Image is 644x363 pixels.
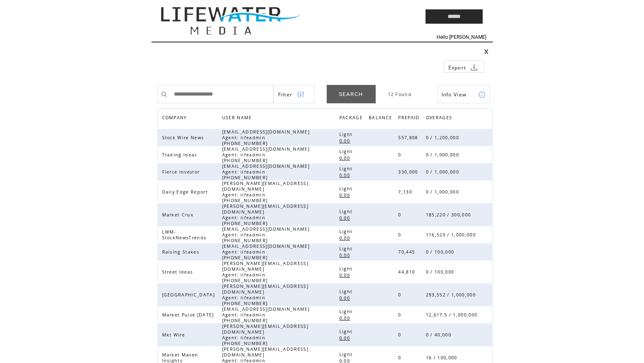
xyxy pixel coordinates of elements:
[339,209,355,214] span: Light
[398,169,420,175] span: 330,000
[398,332,403,338] span: 0
[222,163,310,180] span: [EMAIL_ADDRESS][DOMAIN_NAME] Agent: lifeadmin [PHONE_NUMBER]
[339,137,354,144] a: 0.00
[222,243,310,261] span: [EMAIL_ADDRESS][DOMAIN_NAME] Agent: lifeadmin [PHONE_NUMBER]
[339,266,355,272] span: Light
[398,292,403,298] span: 0
[339,272,354,278] a: 0.00
[339,155,352,161] span: 0.00
[222,323,308,346] span: [PERSON_NAME][EMAIL_ADDRESS][DOMAIN_NAME] Agent: lifeadmin [PHONE_NUMBER]
[339,172,352,178] span: 0.00
[162,212,196,218] span: Market Crux
[327,85,376,103] a: SEARCH
[162,169,202,175] span: Fierce Investor
[222,113,254,125] span: USER NAME
[222,203,308,226] span: [PERSON_NAME][EMAIL_ADDRESS][DOMAIN_NAME] Agent: lifeadmin [PHONE_NUMBER]
[398,135,420,140] span: 557,808
[162,249,202,255] span: Raising Stakes
[162,292,217,298] span: [GEOGRAPHIC_DATA]
[470,64,478,71] img: download.png
[398,312,403,318] span: 0
[339,234,354,241] a: 0.00
[162,229,209,241] span: LWM-StockNewsTrends
[426,152,461,158] span: 0 / 1,000,000
[398,113,421,125] span: PREPAID
[222,226,310,243] span: [EMAIL_ADDRESS][DOMAIN_NAME] Agent: lifeadmin [PHONE_NUMBER]
[339,294,354,301] a: 0.00
[426,249,457,255] span: 0 / 100,000
[441,91,467,98] span: Show Info View
[426,212,473,218] span: 185,220 / 300,000
[339,315,352,321] span: 0.00
[162,189,210,195] span: Daily Edge Report
[222,283,308,306] span: [PERSON_NAME][EMAIL_ADDRESS][DOMAIN_NAME] Agent: lifeadmin [PHONE_NUMBER]
[339,335,352,341] span: 0.00
[426,312,480,318] span: 12,617.5 / 1,000,000
[297,85,304,104] img: filters.png
[162,312,216,318] span: Market Pulse [DATE]
[339,352,355,357] span: Light
[398,355,403,361] span: 0
[426,189,461,195] span: 0 / 1,000,000
[437,85,490,103] a: Info View
[339,192,352,198] span: 0.00
[162,113,189,125] span: COMPANY
[278,91,293,98] span: Show filters
[398,249,417,255] span: 70,445
[339,329,355,334] span: Light
[339,252,354,258] a: 0.00
[162,152,199,158] span: Trading Ideas
[426,135,461,140] span: 0 / 1,200,000
[339,113,367,125] a: PACKAGE
[222,115,254,120] a: USER NAME
[339,113,365,125] span: PACKAGE
[426,113,457,125] a: OVERAGES
[339,131,355,137] span: Light
[398,232,403,238] span: 0
[339,272,352,278] span: 0.00
[398,212,403,218] span: 0
[339,229,355,234] span: Light
[398,189,414,195] span: 7,130
[162,115,189,120] a: COMPANY
[426,355,459,361] span: 16 / 100,000
[339,171,354,178] a: 0.00
[339,166,355,171] span: Light
[426,332,453,338] span: 0 / 40,000
[339,252,352,258] span: 0.00
[339,154,354,161] a: 0.00
[339,215,352,221] span: 0.00
[339,235,352,241] span: 0.00
[388,91,412,97] span: 12 Found
[339,314,354,321] a: 0.00
[162,332,187,338] span: Mkt Wire
[426,292,478,298] span: 293,552 / 1,000,000
[222,261,308,283] span: [PERSON_NAME][EMAIL_ADDRESS][DOMAIN_NAME] Agent: lifeadmin [PHONE_NUMBER]
[398,152,403,158] span: 0
[339,186,355,192] span: Light
[339,289,355,294] span: Light
[339,246,355,252] span: Light
[222,146,310,163] span: [EMAIL_ADDRESS][DOMAIN_NAME] Agent: lifeadmin [PHONE_NUMBER]
[222,129,310,146] span: [EMAIL_ADDRESS][DOMAIN_NAME] Agent: lifeadmin [PHONE_NUMBER]
[444,60,485,73] a: Export
[162,135,206,140] span: Stock Wire News
[339,192,354,198] a: 0.00
[339,214,354,221] a: 0.00
[398,269,417,275] span: 44,810
[339,309,355,314] span: Light
[339,138,352,144] span: 0.00
[426,232,478,238] span: 116,520 / 1,000,000
[369,113,396,125] a: BALANCE
[398,113,423,125] a: PREPAID
[222,306,310,323] span: [EMAIL_ADDRESS][DOMAIN_NAME] Agent: lifeadmin [PHONE_NUMBER]
[426,269,457,275] span: 0 / 100,000
[426,169,461,175] span: 0 / 1,000,000
[162,269,195,275] span: Street Ideas
[437,34,486,40] span: Hello [PERSON_NAME]
[369,113,394,125] span: BALANCE
[448,64,466,71] span: Export to csv file
[426,113,455,125] span: OVERAGES
[274,85,314,103] a: Filter
[222,180,308,203] span: [PERSON_NAME][EMAIL_ADDRESS][DOMAIN_NAME] Agent: lifeadmin [PHONE_NUMBER]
